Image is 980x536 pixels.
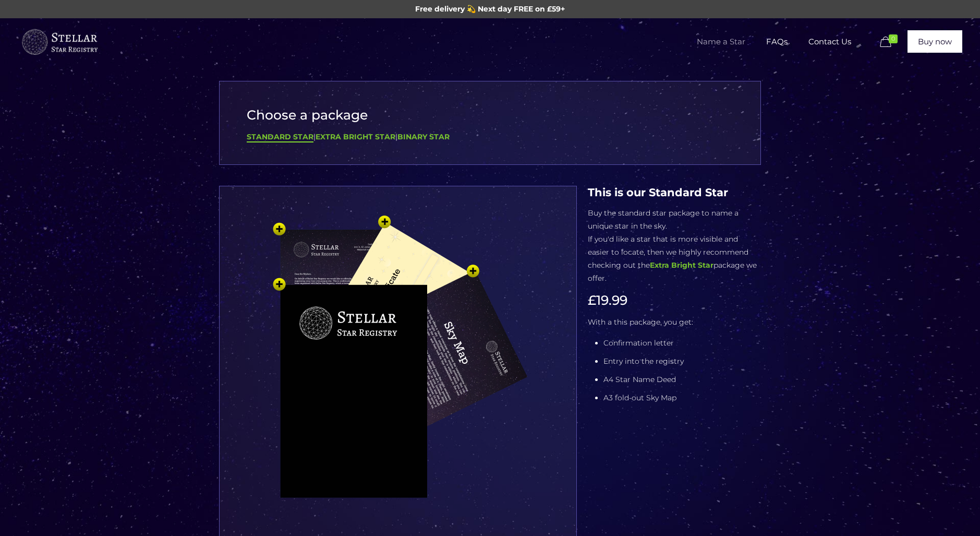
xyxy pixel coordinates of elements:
[877,36,902,49] a: 0
[397,132,450,141] a: Binary Star
[603,391,761,404] li: A3 fold-out Sky Map
[686,18,756,65] a: Name a Star
[588,186,761,199] h4: This is our Standard Star
[247,130,733,144] div: | |
[588,293,761,308] h3: £
[798,18,862,65] a: Contact Us
[686,26,756,57] span: Name a Star
[588,207,761,285] p: Buy the standard star package to name a unique star in the sky. If you'd like a star that is more...
[650,260,713,270] a: Extra Bright Star
[908,30,962,53] a: Buy now
[415,4,565,14] span: Free delivery 💫 Next day FREE on £59+
[603,355,761,368] li: Entry into the registry
[588,316,761,329] p: With a this package, you get:
[603,373,761,386] li: A4 Star Name Deed
[20,27,99,58] img: buyastar-logo-transparent
[798,26,862,57] span: Contact Us
[756,18,798,65] a: FAQs
[20,18,99,65] a: Buy a Star
[889,34,898,43] span: 0
[247,132,313,141] b: Standard Star
[247,108,733,123] h3: Choose a package
[603,337,761,350] li: Confirmation letter
[247,132,313,142] a: Standard Star
[756,26,798,57] span: FAQs
[596,292,627,308] span: 19.99
[316,132,395,141] a: Extra Bright Star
